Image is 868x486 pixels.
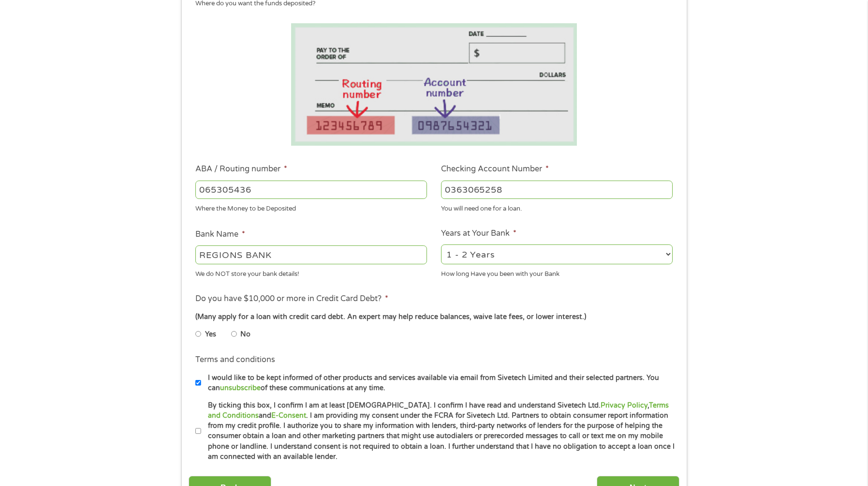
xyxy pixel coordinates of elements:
a: E-Consent [271,411,306,420]
a: Privacy Policy [601,401,647,410]
label: No [240,329,250,340]
label: Yes [205,329,216,340]
label: By ticking this box, I confirm I am at least [DEMOGRAPHIC_DATA]. I confirm I have read and unders... [201,400,676,462]
img: Routing number location [291,23,577,146]
div: Where the Money to be Deposited [195,201,427,214]
input: 345634636 [441,181,673,199]
input: 263177916 [195,181,427,199]
div: How long Have you been with your Bank [441,266,673,279]
div: (Many apply for a loan with credit card debt. An expert may help reduce balances, waive late fees... [195,312,672,322]
label: Bank Name [195,229,245,240]
a: Terms and Conditions [208,401,669,420]
label: Years at Your Bank [441,228,516,239]
a: unsubscribe [220,384,261,392]
label: Checking Account Number [441,164,549,174]
div: We do NOT store your bank details! [195,266,427,279]
div: You will need one for a loan. [441,201,673,214]
label: I would like to be kept informed of other products and services available via email from Sivetech... [201,373,676,394]
label: Do you have $10,000 or more in Credit Card Debt? [195,294,388,304]
label: Terms and conditions [195,355,275,365]
label: ABA / Routing number [195,164,287,174]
